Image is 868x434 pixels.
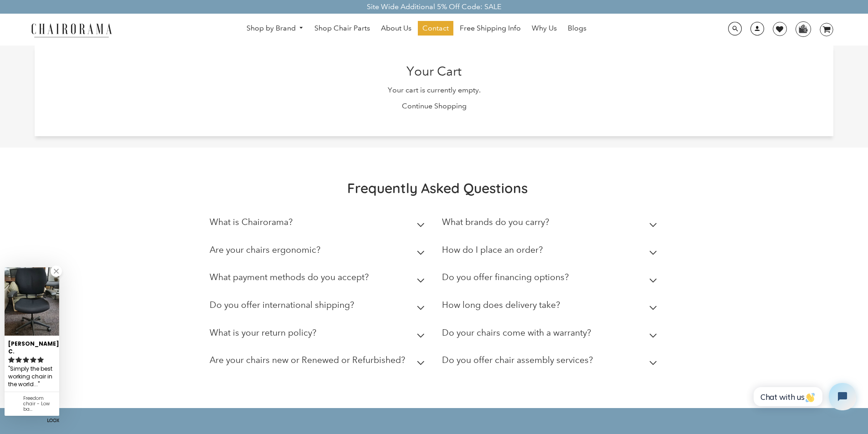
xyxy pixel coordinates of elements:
[442,210,661,238] summary: What brands do you carry?
[15,357,22,363] svg: rating icon full
[210,348,428,376] summary: Are your chairs new or Renewed or Refurbished?
[44,86,824,95] p: Your cart is currently empty.
[442,238,661,266] summary: How do I place an order?
[210,179,665,197] h2: Frequently Asked Questions
[23,357,29,363] svg: rating icon full
[156,21,677,38] nav: DesktopNavigation
[381,24,411,33] span: About Us
[210,210,428,238] summary: What is Chairorama?
[8,337,56,356] div: [PERSON_NAME]. C.
[242,21,308,36] a: Shop by Brand
[210,300,354,310] h2: Do you offer international shipping?
[210,293,428,321] summary: Do you offer international shipping?
[210,266,428,293] summary: What payment methods do you accept?
[442,300,560,310] h2: How long does delivery take?
[442,327,591,338] h2: Do your chairs come with a warranty?
[442,293,661,321] summary: How long does delivery take?
[442,217,549,227] h2: What brands do you carry?
[210,321,428,349] summary: What is your return policy?
[210,245,320,255] h2: Are your chairs ergonomic?
[442,266,661,293] summary: Do you offer financing options?
[5,267,59,336] img: Katie. C. review of Freedom chair - Low back (Renewed)
[376,21,416,36] a: About Us
[442,321,661,349] summary: Do your chairs come with a warranty?
[568,24,586,33] span: Blogs
[422,24,449,33] span: Contact
[455,21,525,36] a: Free Shipping Info
[210,355,405,365] h2: Are your chairs new or Renewed or Refurbished?
[442,355,593,365] h2: Do you offer chair assembly services?
[44,64,824,79] h2: Your Cart
[37,357,44,363] svg: rating icon full
[442,348,661,376] summary: Do you offer chair assembly services?
[210,217,293,227] h2: What is Chairorama?
[210,272,369,282] h2: What payment methods do you accept?
[310,21,375,36] a: Shop Chair Parts
[746,375,864,418] iframe: Tidio Chat
[210,327,316,338] h2: What is your return policy?
[8,364,56,389] div: Simply the best working chair in the world....
[402,102,467,110] a: Continue Shopping
[460,24,521,33] span: Free Shipping Info
[26,22,117,38] img: chairorama
[442,272,569,282] h2: Do you offer financing options?
[796,22,810,36] img: WhatsApp_Image_2024-07-12_at_16.23.01.webp
[210,238,428,266] summary: Are your chairs ergonomic?
[30,357,36,363] svg: rating icon full
[23,396,56,412] div: Freedom chair - Low back (Renewed)
[442,245,543,255] h2: How do I place an order?
[527,21,561,36] a: Why Us
[314,24,370,33] span: Shop Chair Parts
[418,21,453,36] a: Contact
[8,357,15,363] svg: rating icon full
[532,24,557,33] span: Why Us
[563,21,591,36] a: Blogs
